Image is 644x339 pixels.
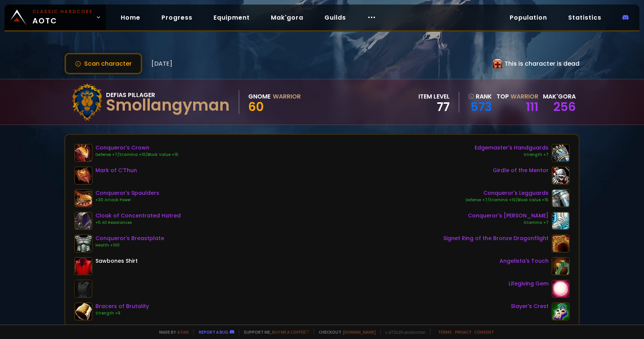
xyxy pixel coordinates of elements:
img: item-22732 [74,166,92,185]
span: [DATE] [151,59,172,68]
img: item-21695 [552,257,570,275]
img: item-21332 [552,189,570,207]
div: Conqueror's Legguards [466,189,549,197]
div: Strength +7 [475,152,549,158]
span: Checkout [314,329,376,335]
div: Mark of C'Thun [95,166,137,174]
div: Health +100 [95,242,164,248]
div: Top [496,92,538,101]
span: AOTC [32,8,93,26]
div: Conqueror's Breastplate [95,234,164,242]
div: Stamina +7 [468,220,549,226]
img: item-21331 [74,234,92,253]
span: Support me, [239,329,309,335]
a: Consent [474,329,494,335]
a: Equipment [207,10,256,25]
img: item-23041 [552,302,570,321]
img: item-21457 [74,302,92,321]
div: Bracers of Brutality [95,302,149,310]
a: Terms [438,329,452,335]
img: item-14617 [74,257,92,275]
a: Classic HardcoreAOTC [5,5,106,30]
div: Warrior [273,92,301,101]
div: Defense +7/Stamina +10/Block Value +15 [466,197,549,203]
a: 573 [468,101,492,112]
img: item-23219 [552,166,570,185]
div: +30 Attack Power [95,197,159,203]
img: item-21205 [552,234,570,253]
div: Gnome [248,92,271,101]
button: Scan character [65,53,142,74]
img: item-21333 [552,212,570,230]
div: Conqueror's Spaulders [95,189,159,197]
a: Report a bug [199,329,228,335]
div: Angelista's Touch [500,257,549,265]
span: Warrior [510,92,538,101]
div: Cloak of Concentrated Hatred [95,212,181,220]
img: item-21701 [74,212,92,230]
span: 60 [248,98,264,115]
div: Sawbones Shirt [95,257,138,265]
img: item-21330 [74,189,92,207]
a: Guilds [318,10,352,25]
a: Home [115,10,146,25]
span: v. d752d5 - production [380,329,426,335]
div: +5 All Resistances [95,220,181,226]
a: Buy me a coffee [272,329,309,335]
img: item-14551 [552,144,570,162]
span: Made by [155,329,189,335]
div: Signet Ring of the Bronze Dragonflight [443,234,549,242]
div: Edgemaster's Handguards [475,144,549,152]
div: Girdle of the Mentor [493,166,549,174]
div: Defense +7/Stamina +10/Block Value +15 [95,152,178,158]
a: a fan [177,329,189,335]
div: Lifegiving Gem [509,280,549,288]
a: Progress [155,10,198,25]
a: [DOMAIN_NAME] [343,329,376,335]
div: 256 [543,101,576,112]
a: Mak'gora [265,10,309,25]
a: Statistics [562,10,607,25]
a: Population [504,10,553,25]
img: item-19341 [552,280,570,298]
a: 111 [526,98,538,115]
div: Conqueror's [PERSON_NAME] [468,212,549,220]
img: item-21329 [74,144,92,162]
div: Slayer's Crest [511,302,549,310]
small: Classic Hardcore [32,8,93,15]
div: This is character is dead [493,59,579,68]
div: Defias Pillager [106,90,230,100]
div: Smollangyman [106,100,230,111]
div: rank [468,92,492,101]
div: Mak'gora [543,92,576,101]
div: Strength +9 [95,310,149,316]
div: Conqueror's Crown [95,144,178,152]
a: Privacy [455,329,471,335]
div: 77 [418,101,450,112]
div: item level [418,92,450,101]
